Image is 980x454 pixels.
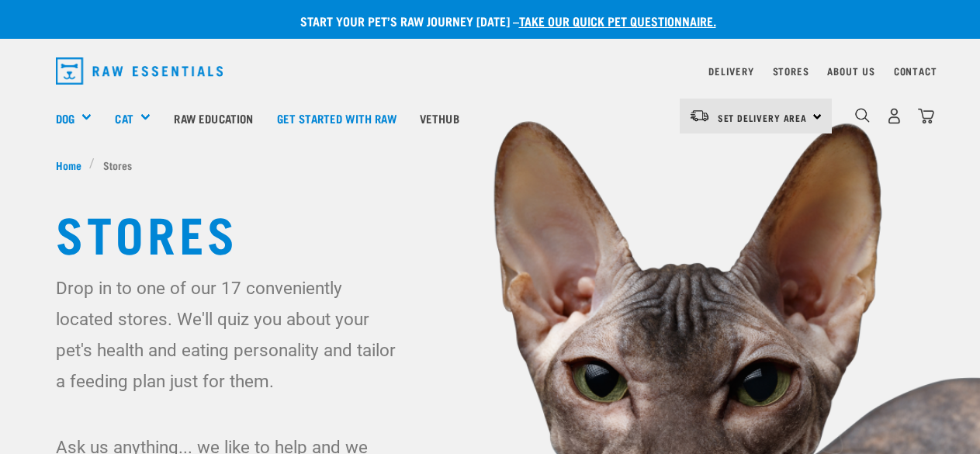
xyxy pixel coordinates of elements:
[56,157,81,173] span: Home
[894,68,937,74] a: Contact
[708,68,753,74] a: Delivery
[56,157,925,173] nav: breadcrumbs
[43,51,937,91] nav: dropdown navigation
[56,272,403,397] p: Drop in to one of our 17 conveniently located stores. We'll quiz you about your pet's health and ...
[855,108,870,123] img: home-icon-1@2x.png
[56,204,925,260] h1: Stores
[886,108,902,124] img: user.png
[56,57,223,85] img: Raw Essentials Logo
[408,87,471,149] a: Vethub
[162,87,265,149] a: Raw Education
[56,109,74,127] a: Dog
[265,87,408,149] a: Get started with Raw
[115,109,133,127] a: Cat
[56,157,90,173] a: Home
[918,108,934,124] img: home-icon@2x.png
[827,68,874,74] a: About Us
[773,68,809,74] a: Stores
[689,109,710,123] img: van-moving.png
[718,115,808,120] span: Set Delivery Area
[519,17,716,24] a: take our quick pet questionnaire.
